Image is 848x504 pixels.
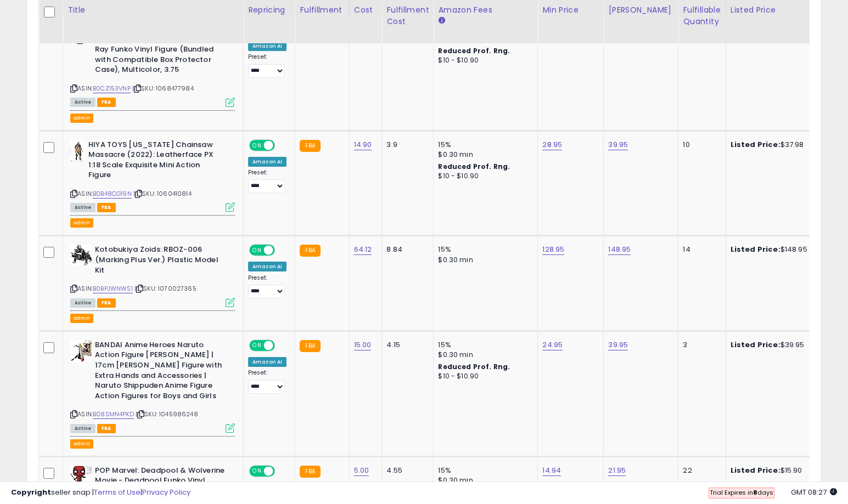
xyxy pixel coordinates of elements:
b: Reduced Prof. Rng. [438,46,510,55]
div: 15% [438,245,529,254]
div: [PERSON_NAME] [608,4,673,16]
small: FBA [300,466,320,478]
div: $15.90 [731,466,822,475]
img: 5169JLbxcHL._SL40_.jpg [70,245,92,265]
a: 128.95 [542,244,564,255]
a: 21.95 [608,465,626,476]
a: 64.12 [354,244,372,255]
div: Amazon AI [248,262,287,271]
div: ASIN: [70,245,235,305]
a: B0CZ153VNP [93,84,131,93]
span: | SKU: 1045986248 [136,410,198,418]
span: FBA [97,298,116,308]
div: Min Price [542,4,599,16]
span: 2025-10-9 08:27 GMT [791,487,837,497]
div: ASIN: [70,140,235,211]
button: admin [70,439,93,449]
div: 22 [683,466,717,475]
a: 28.95 [542,139,562,150]
img: 41zcgYXklwL._SL40_.jpg [70,466,92,486]
span: All listings currently available for purchase on Amazon [70,98,96,107]
a: 148.95 [608,244,631,255]
a: 15.00 [354,339,372,350]
a: Terms of Use [94,487,141,497]
div: 14 [683,245,717,254]
div: ASIN: [70,24,235,105]
div: Preset: [248,369,287,394]
span: | SKU: 1070027365 [134,284,196,293]
small: FBA [300,340,320,352]
div: $37.98 [731,140,822,150]
div: seller snap | | [11,488,190,498]
small: FBA [300,245,320,257]
span: | SKU: 1060410814 [133,189,192,198]
button: admin [70,218,93,228]
a: B0B48CG19N [93,189,132,199]
div: Cost [354,4,378,16]
img: 415dl8wr2iL._SL40_.jpg [70,140,86,162]
div: 4.15 [386,340,425,350]
div: $10 - $10.90 [438,172,529,181]
div: Fulfillment Cost [386,4,429,27]
div: Fulfillment [300,4,344,16]
b: 8 [753,488,757,497]
b: Reduced Prof. Rng. [438,162,510,171]
span: Trial Expires in days [710,488,773,497]
b: Kotobukiya Zoids: RBOZ-006 (Marking Plus Ver.) Plastic Model Kit [95,245,228,278]
span: All listings currently available for purchase on Amazon [70,424,96,433]
b: Listed Price: [731,465,780,475]
span: OFF [273,341,291,350]
span: All listings currently available for purchase on Amazon [70,298,96,308]
div: Title [68,4,239,16]
div: $0.30 min [438,255,529,265]
div: Amazon AI [248,157,287,167]
small: Amazon Fees. [438,16,445,26]
strong: Copyright [11,487,51,497]
div: 15% [438,140,529,150]
span: FBA [97,424,116,433]
span: ON [250,246,264,255]
div: Preset: [248,53,287,78]
div: Preset: [248,169,287,194]
b: Listed Price: [731,139,780,150]
div: Repricing [248,4,290,16]
span: | SKU: 1068477984 [132,84,194,93]
div: 8.84 [386,245,425,254]
div: Amazon AI [248,41,287,51]
b: HIYA TOYS [US_STATE] Chainsaw Massacre (2022): Leatherface PX 1:18 Scale Exquisite Mini Action Fi... [88,140,222,183]
button: admin [70,314,93,323]
a: 14.94 [542,465,561,476]
div: 15% [438,466,529,475]
div: $39.95 [731,340,822,350]
span: ON [250,466,264,475]
span: OFF [273,246,291,255]
b: BANDAI Anime Heroes Naruto Action Figure [PERSON_NAME] | 17cm [PERSON_NAME] Figure with Extra Han... [95,340,228,404]
a: 14.90 [354,139,372,150]
div: Amazon Fees [438,4,533,16]
div: Preset: [248,274,287,299]
div: 3 [683,340,717,350]
div: 4.55 [386,466,425,475]
a: B08SMN4PXD [93,410,134,419]
button: admin [70,114,93,123]
a: Privacy Policy [142,487,190,497]
span: FBA [97,203,116,212]
span: All listings currently available for purchase on Amazon [70,203,96,212]
span: FBA [97,98,116,107]
img: 41cosDHvftL._SL40_.jpg [70,340,92,362]
b: Reduced Prof. Rng. [438,362,510,371]
a: 39.95 [608,139,628,150]
a: 24.95 [542,339,563,350]
b: POP Movies: Godzilla x Kong: The New Empire - Godzilla with Heat-Ray Funko Vinyl Figure (Bundled ... [95,24,228,78]
div: $148.95 [731,245,822,254]
div: ASIN: [70,340,235,432]
div: 3.9 [386,140,425,150]
a: 39.95 [608,339,628,350]
span: ON [250,341,264,350]
span: ON [250,140,264,150]
div: Listed Price [731,4,825,16]
div: Amazon AI [248,357,287,367]
div: $10 - $10.90 [438,56,529,65]
div: Fulfillable Quantity [683,4,721,27]
small: FBA [300,140,320,152]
